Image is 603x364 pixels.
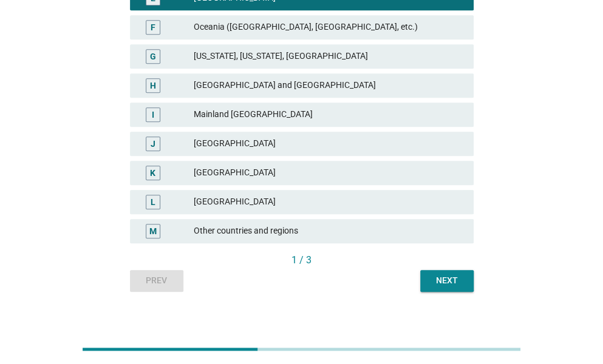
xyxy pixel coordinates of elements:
div: Oceania ([GEOGRAPHIC_DATA], [GEOGRAPHIC_DATA], etc.) [194,20,464,35]
div: J [151,137,155,150]
div: [GEOGRAPHIC_DATA] [194,166,464,180]
div: 1 / 3 [130,253,474,268]
div: Other countries and regions [194,224,464,238]
button: Next [420,270,474,292]
div: [GEOGRAPHIC_DATA] and [GEOGRAPHIC_DATA] [194,78,464,93]
div: [GEOGRAPHIC_DATA] [194,136,464,151]
div: M [149,224,157,237]
div: H [150,79,156,92]
div: Mainland [GEOGRAPHIC_DATA] [194,107,464,122]
div: I [152,108,154,121]
div: L [151,195,155,208]
div: Next [430,274,464,287]
div: [US_STATE], [US_STATE], [GEOGRAPHIC_DATA] [194,49,464,64]
div: G [150,50,156,62]
div: [GEOGRAPHIC_DATA] [194,195,464,209]
div: K [150,166,155,179]
div: F [151,21,155,33]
